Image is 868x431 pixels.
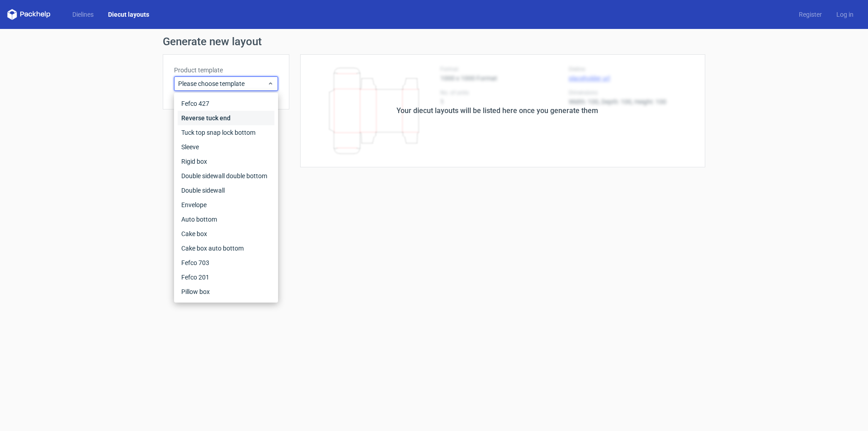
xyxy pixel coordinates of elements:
div: Envelope [178,198,274,212]
div: Cake box [178,227,274,241]
label: Product template [174,66,278,75]
div: Reverse tuck end [178,111,274,125]
div: Double sidewall double bottom [178,169,274,183]
span: Please choose template [178,79,267,88]
div: Fefco 201 [178,270,274,284]
a: Log in [829,10,861,19]
a: Register [792,10,829,19]
div: Double sidewall [178,183,274,198]
a: Dielines [65,10,101,19]
div: Rigid box [178,154,274,169]
div: Tuck top snap lock bottom [178,125,274,140]
div: Pillow box [178,284,274,299]
div: Your diecut layouts will be listed here once you generate them [396,105,598,116]
div: Fefco 703 [178,256,274,270]
div: Cake box auto bottom [178,241,274,256]
div: Sleeve [178,140,274,154]
h1: Generate new layout [163,36,705,47]
div: Fefco 427 [178,96,274,111]
a: Diecut layouts [101,10,156,19]
div: Auto bottom [178,212,274,227]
